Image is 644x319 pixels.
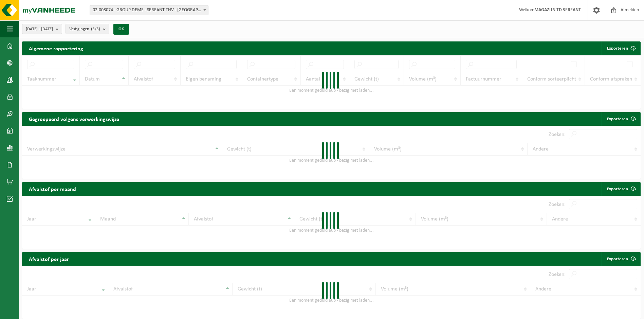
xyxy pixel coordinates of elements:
[534,7,581,13] strong: MAGAZIJN TD SEREANT
[22,24,62,34] button: [DATE] - [DATE]
[602,252,640,266] a: Exporteren
[602,41,640,55] button: Exporteren
[22,41,90,55] h2: Algemene rapportering
[91,27,100,31] count: (5/5)
[602,112,640,126] a: Exporteren
[602,182,640,196] a: Exporteren
[22,252,76,265] h2: Afvalstof per jaar
[90,5,208,15] span: 02-008074 - GROUP DEME - SEREANT THV - ANTWERPEN
[22,182,83,195] h2: Afvalstof per maand
[113,24,129,35] button: OK
[26,24,53,34] span: [DATE] - [DATE]
[90,5,208,15] span: 02-008074 - GROUP DEME - SEREANT THV - ANTWERPEN
[22,112,126,125] h2: Gegroepeerd volgens verwerkingswijze
[69,24,100,34] span: Vestigingen
[66,24,109,34] button: Vestigingen(5/5)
